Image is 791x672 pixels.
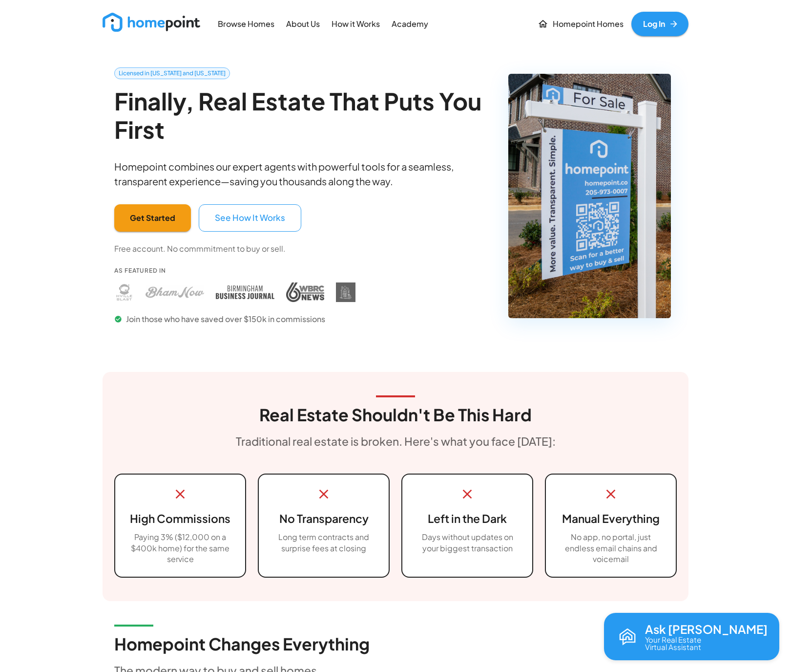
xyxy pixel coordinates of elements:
[645,623,768,635] p: Ask [PERSON_NAME]
[332,19,380,30] p: How it Works
[336,282,355,302] img: DIY Homebuyers Academy press coverage - Homepoint featured in DIY Homebuyers Academy
[604,613,779,660] button: Open chat with Reva
[114,243,286,255] p: Free account. No commmitment to buy or sell.
[114,634,677,654] h3: Homepoint Changes Everything
[259,405,532,425] h3: Real Estate Shouldn't Be This Hard
[103,13,200,32] img: new_logo_light.png
[534,12,627,36] a: Homepoint Homes
[616,625,639,649] img: Reva
[114,159,483,189] p: Homepoint combines our expert agents with powerful tools for a seamless, transparent experience—s...
[218,19,274,30] p: Browse Homes
[286,282,324,302] img: WBRC press coverage - Homepoint featured in WBRC
[558,510,664,528] h6: Manual Everything
[114,87,483,143] h2: Finally, Real Estate That Puts You First
[271,532,377,554] p: Long term contracts and surprise fees at closing
[115,69,229,78] span: Licensed in [US_STATE] and [US_STATE]
[392,19,428,30] p: Academy
[146,282,204,302] img: Bham Now press coverage - Homepoint featured in Bham Now
[114,204,191,232] button: Get Started
[388,13,432,35] a: Academy
[216,282,274,302] img: Birmingham Business Journal press coverage - Homepoint featured in Birmingham Business Journal
[127,510,233,528] h6: High Commissions
[558,532,664,565] p: No app, no portal, just endless email chains and voicemail
[328,13,384,35] a: How it Works
[414,510,520,528] h6: Left in the Dark
[286,19,320,30] p: About Us
[508,74,671,318] img: Homepoint real estate for sale sign - Licensed brokerage in Alabama and Tennessee
[414,532,520,554] p: Days without updates on your biggest transaction
[214,13,278,35] a: Browse Homes
[114,67,230,79] a: Licensed in [US_STATE] and [US_STATE]
[631,12,688,36] a: Log In
[236,433,556,451] h6: Traditional real estate is broken. Here's what you face [DATE]:
[271,510,377,528] h6: No Transparency
[114,282,134,302] img: Huntsville Blast press coverage - Homepoint featured in Huntsville Blast
[127,532,233,565] p: Paying 3% ($12,000 on a $400k home) for the same service
[199,204,301,232] button: See How It Works
[282,13,324,35] a: About Us
[645,636,701,650] p: Your Real Estate Virtual Assistant
[114,266,355,275] p: As Featured In
[553,19,624,30] p: Homepoint Homes
[114,314,355,325] p: Join those who have saved over $150k in commissions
